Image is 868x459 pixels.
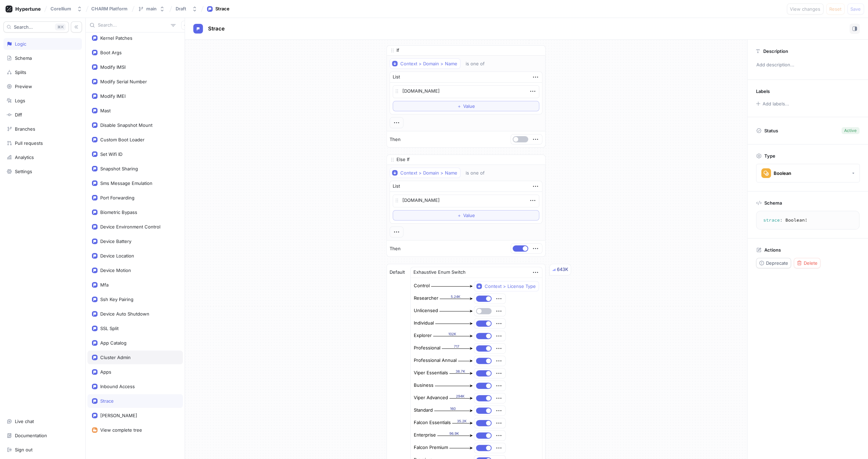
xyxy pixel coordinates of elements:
div: Custom Boot Loader [100,137,144,142]
button: Context > Domain > Name [390,168,460,178]
div: Draft [176,6,186,12]
div: Standard [414,407,433,414]
div: Device Battery [100,238,131,244]
div: Device Auto Shutdown [100,311,149,317]
div: Cluster Admin [100,355,131,360]
textarea: strace: Boolean! [759,214,856,226]
div: Enterprise [414,432,436,439]
div: Context > Domain > Name [400,170,457,176]
div: Exhaustive Enum Switch [413,269,466,276]
div: Logic [15,41,26,47]
p: Else If [396,156,410,163]
div: 96.9K [437,431,471,436]
div: Add labels... [763,102,789,106]
div: 5.24K [440,294,471,299]
div: Boot Args [100,50,122,55]
div: Context > License Type [485,283,536,289]
div: Professional Annual [414,357,457,364]
p: Then [390,136,401,143]
div: 294K [449,394,471,399]
textarea: [DOMAIN_NAME] [393,195,539,207]
div: Preview [15,84,32,89]
div: Settings [15,169,32,174]
div: 643K [557,266,568,273]
p: Default [390,269,405,276]
div: Set Wifi ID [100,151,122,157]
span: Search... [14,25,33,29]
div: 102K [433,331,471,337]
div: Pull requests [15,140,43,146]
button: ＋Value [393,101,539,111]
div: Live chat [15,419,34,424]
button: is one of [463,58,495,69]
textarea: [DOMAIN_NAME] [393,85,539,98]
div: Active [844,128,857,134]
div: 38.7K [449,369,471,374]
div: Context > Domain > Name [400,61,457,67]
div: Mast [100,108,111,113]
button: Deprecate [756,258,791,268]
span: ＋ [457,104,461,108]
div: Strace [100,398,114,404]
div: Device Environment Control [100,224,160,230]
div: Mfa [100,282,109,288]
div: Disable Snapshot Mount [100,122,152,128]
div: Sms Message Emulation [100,180,152,186]
div: Modify IMSI [100,64,125,70]
div: Analytics [15,154,34,160]
div: Individual [414,320,434,327]
div: Modify Serial Number [100,79,147,84]
button: Context > Domain > Name [390,58,460,69]
button: Boolean [756,164,860,182]
div: Viper Essentials [414,369,448,376]
p: Schema [764,200,782,206]
p: Add description... [753,59,862,71]
span: Value [463,104,475,108]
div: Diff [15,112,22,118]
button: Draft [173,3,200,15]
div: View complete tree [100,427,142,433]
p: If [396,47,399,54]
div: Falcon Premium [414,444,448,451]
div: List [393,183,400,190]
a: Documentation [3,430,82,441]
p: Then [390,245,401,252]
div: 717 [442,344,471,349]
p: Description [763,48,788,54]
div: Schema [15,55,32,61]
p: Actions [764,247,781,253]
div: Corellium [50,6,71,12]
div: Viper Advanced [414,394,448,401]
div: Modify IMEI [100,93,125,99]
button: ＋Value [393,210,539,221]
div: Unlicensed [414,307,438,314]
div: Researcher [414,295,438,302]
div: is one of [466,61,485,67]
span: Deprecate [766,261,788,265]
span: Value [463,213,475,217]
button: main [135,3,168,15]
button: Search...K [3,21,69,32]
span: View changes [790,7,820,11]
div: 160 [434,406,471,411]
div: main [146,6,157,12]
div: Control [414,282,430,289]
button: Reset [826,3,844,15]
div: Documentation [15,433,47,438]
div: Logs [15,98,25,103]
div: Falcon Essentials [414,419,451,426]
div: Biometric Bypass [100,209,137,215]
span: CHARM Platform [91,6,128,11]
div: App Catalog [100,340,127,346]
div: Strace [215,6,230,12]
div: Business [414,382,433,389]
button: Save [847,3,864,15]
input: Search... [98,22,168,29]
div: Sign out [15,447,32,452]
div: 35.2K [452,419,471,424]
button: Context > License Type [474,281,539,291]
button: is one of [463,168,495,178]
div: List [393,74,400,81]
span: Strace [208,26,225,31]
div: Explorer [414,332,432,339]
